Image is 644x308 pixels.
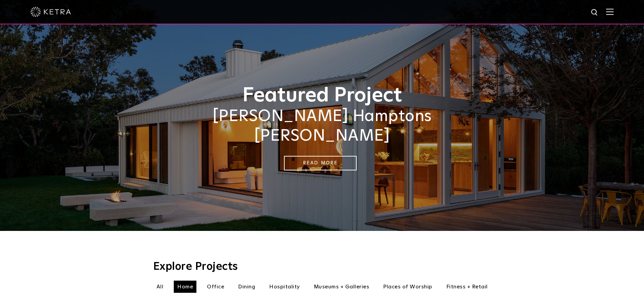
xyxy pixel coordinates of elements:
[310,281,373,293] li: Museums + Galleries
[606,8,614,15] img: Hamburger%20Nav.svg
[380,281,436,293] li: Places of Worship
[591,8,599,17] img: search icon
[443,281,491,293] li: Fitness + Retail
[284,156,357,170] a: Read More
[153,281,167,293] li: All
[266,281,303,293] li: Hospitality
[174,281,196,293] li: Home
[235,281,259,293] li: Dining
[30,7,71,17] img: ketra-logo-2019-white
[153,261,491,272] h3: Explore Projects
[153,107,491,146] h2: [PERSON_NAME] Hamptons [PERSON_NAME]
[153,85,491,107] h1: Featured Project
[204,281,228,293] li: Office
